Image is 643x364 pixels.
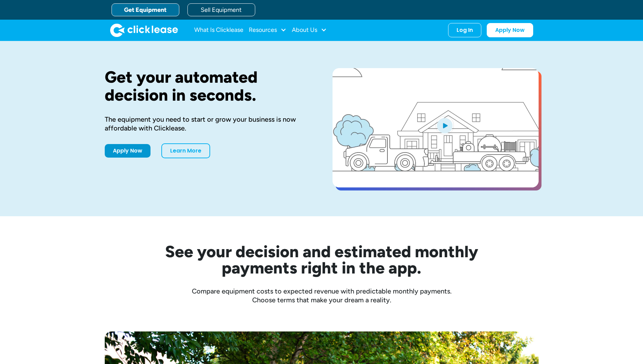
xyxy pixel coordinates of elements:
[132,243,511,276] h2: See your decision and estimated monthly payments right in the app.
[194,23,243,37] a: What Is Clicklease
[187,3,255,16] a: Sell Equipment
[110,23,178,37] img: Clicklease logo
[487,23,533,37] a: Apply Now
[457,27,473,34] div: Log In
[112,3,179,16] a: Get Equipment
[249,23,286,37] div: Resources
[161,143,210,158] a: Learn More
[333,68,539,187] a: open lightbox
[292,23,327,37] div: About Us
[105,287,539,304] div: Compare equipment costs to expected revenue with predictable monthly payments. Choose terms that ...
[105,115,311,133] div: The equipment you need to start or grow your business is now affordable with Clicklease.
[436,116,454,135] img: Blue play button logo on a light blue circular background
[105,144,150,158] a: Apply Now
[105,68,311,104] h1: Get your automated decision in seconds.
[110,23,178,37] a: home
